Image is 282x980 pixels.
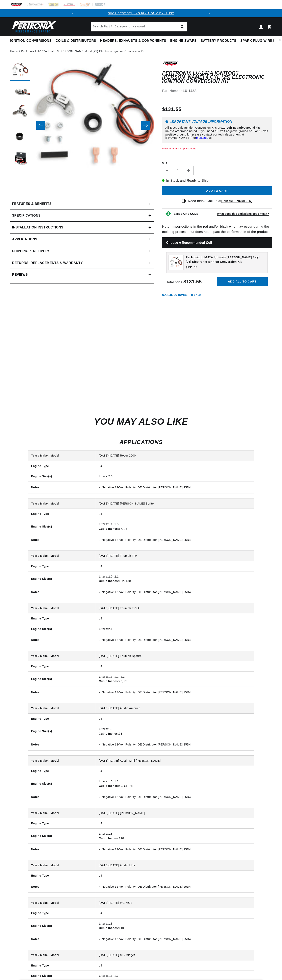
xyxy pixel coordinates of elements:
[28,561,96,571] th: Engine Type
[102,638,251,642] li: Negative 12-Volt Polarity; OE Distributor [PERSON_NAME] 25D4
[96,671,254,686] td: 1.1, 1.2, 1.3 70, 79
[102,538,251,542] li: Negative 12-Volt Polarity; OE Distributor [PERSON_NAME] 25D4
[99,837,119,840] strong: Cubic Inches:
[28,461,96,471] th: Engine Type
[28,651,96,661] th: Year / Make / Model
[221,199,253,203] strong: [PHONE_NUMBER]
[28,843,96,855] th: Notes
[28,671,96,686] th: Engine Size(s)
[162,178,272,183] p: In-Stock and Ready to Ship
[102,795,251,799] li: Negative 12-Volt Polarity; OE Distributor [PERSON_NAME] 25D4
[96,471,254,482] td: 2.0
[28,756,96,766] th: Year / Make / Model
[28,960,96,971] th: Engine Type
[10,49,272,53] nav: breadcrumbs
[196,136,208,139] a: message
[12,237,37,242] span: Applications
[102,690,251,694] li: Negative 12-Volt Polarity; OE Distributor [PERSON_NAME] 25D4
[28,766,96,776] th: Engine Type
[10,269,154,280] summary: Reviews
[186,265,197,269] span: $131.55
[77,11,205,16] div: 1 of 2
[188,198,253,204] p: Need help? Call us at
[12,248,50,254] h2: Shipping & Delivery
[12,272,28,277] h2: Reviews
[54,36,98,46] summary: Coils & Distributors
[99,780,108,783] strong: Liters:
[102,937,251,941] li: Negative 12-Volt Polarity; OE Distributor [PERSON_NAME] 25D4
[28,703,96,713] th: Year / Make / Model
[102,847,251,852] li: Negative 12-Volt Polarity; OE Distributor [PERSON_NAME] 25D4
[28,898,96,908] th: Year / Make / Model
[178,22,187,31] button: Search Part #, Category or Keyword
[28,686,96,698] th: Notes
[28,586,96,598] th: Notes
[99,522,108,526] strong: Liters:
[96,551,254,561] td: [DATE]-[DATE] Triumph TR4
[238,36,277,46] summary: Spark Plug Wires
[96,613,254,624] td: L4
[99,784,119,787] strong: Cubic Inches:
[162,88,272,94] div: Part Number:
[28,498,96,509] th: Year / Make / Model
[28,776,96,791] th: Engine Size(s)
[28,918,96,933] th: Engine Size(s)
[183,89,197,93] strong: LU-142A
[69,9,77,17] button: Translation missing: en.sections.announcements.previous_announcement
[183,279,202,284] strong: $131.55
[10,257,154,269] summary: Returns, Replacements & Warranty
[96,808,254,818] td: [DATE]-[DATE] [PERSON_NAME]
[28,829,96,843] th: Engine Size(s)
[10,105,30,125] button: Load image 3 in gallery view
[10,127,30,147] button: Load image 4 in gallery view
[77,11,205,16] div: Announcement
[28,634,96,646] th: Notes
[141,121,150,130] button: Slide right
[28,509,96,519] th: Engine Type
[20,418,262,425] h2: You may also like
[162,147,196,150] a: View All Vehicle Applications
[96,908,254,918] td: L4
[174,212,269,216] button: EMISSIONS CODEWhat does this emissions code mean?
[10,440,272,445] h2: Applications
[12,225,63,230] h2: Installation instructions
[99,680,119,683] strong: Cubic Inches:
[28,450,96,461] th: Year / Make / Model
[28,860,96,871] th: Year / Make / Model
[96,561,254,571] td: L4
[96,960,254,971] td: L4
[240,39,275,43] span: Spark Plug Wires
[96,498,254,509] td: [DATE]-[DATE] [PERSON_NAME] Sprite
[166,280,202,284] span: Total price:
[102,485,251,490] li: Negative 12-Volt Polarity; OE Distributor [PERSON_NAME] 25D4
[10,210,154,221] summary: Specifications
[96,871,254,881] td: L4
[165,120,269,123] h6: Important Voltage Information
[10,83,30,103] button: Load image 2 in gallery view
[28,808,96,818] th: Year / Make / Model
[99,527,119,530] strong: Cubic Inches:
[96,603,254,613] td: [DATE]-[DATE] Triumph TR4A
[96,860,254,871] td: [DATE]-[DATE] Austin Mini
[96,703,254,713] td: [DATE]-[DATE] Austin America
[28,881,96,892] th: Notes
[99,926,119,930] strong: Cubic Inches:
[96,898,254,908] td: [DATE]-[DATE] MG MGB
[28,713,96,724] th: Engine Type
[28,482,96,493] th: Notes
[96,776,254,791] td: 1.0, 1.3 59, 61, 78
[28,534,96,546] th: Notes
[96,818,254,828] td: L4
[96,624,254,634] td: 2.1
[162,161,272,165] label: QTY
[28,519,96,534] th: Engine Size(s)
[99,974,108,977] strong: Liters:
[28,818,96,828] th: Engine Type
[96,651,254,661] td: [DATE]-[DATE] Triumph Spitfire
[99,579,119,583] strong: Cubic Inches:
[96,450,254,461] td: [DATE]-[DATE] Rover 2000
[96,509,254,519] td: L4
[28,908,96,918] th: Engine Type
[28,871,96,881] th: Engine Type
[99,832,108,835] strong: Liters:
